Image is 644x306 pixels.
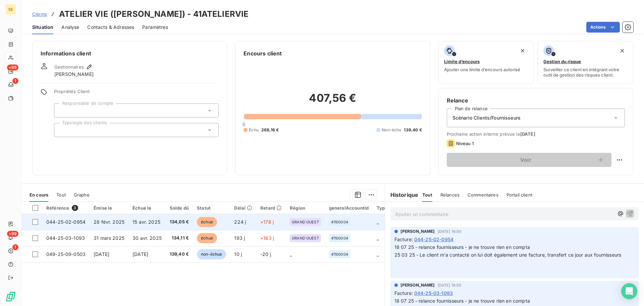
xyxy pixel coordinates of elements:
span: 224 j [234,219,246,225]
a: Clients [32,11,47,17]
span: 049-25-09-0503 [46,251,86,257]
span: Gestion du risque [543,59,581,64]
button: Actions [586,22,620,33]
div: Retard [260,205,282,211]
span: 30 avr. 2025 [132,235,162,241]
div: Région [290,205,321,211]
h6: Encours client [244,49,282,57]
span: Commentaires [468,192,498,198]
span: +178 j [260,219,274,225]
span: Non-échu [382,127,401,133]
span: échue [197,233,217,243]
input: Ajouter une valeur [60,127,65,133]
button: Voir [447,153,611,167]
span: 3 [72,205,78,211]
span: Scénario Clients/Fournisseurs [452,115,521,121]
button: Gestion du risqueSurveiller ce client en intégrant votre outil de gestion des risques client. [538,41,633,84]
span: [PERSON_NAME] [400,228,435,234]
span: échue [197,217,217,227]
span: +163 j [260,235,274,241]
span: 10 j [234,251,242,257]
span: 044-25-02-0954 [414,236,453,243]
span: [DATE] 16:50 [438,229,462,233]
span: 044-25-03-1093 [414,290,453,297]
span: 193 j [234,235,245,241]
span: Tout [422,192,432,198]
span: _ [377,235,379,241]
span: Ajouter une limite d’encours autorisé [444,67,520,72]
span: 139,40 € [404,127,422,133]
span: 268,16 € [261,127,279,133]
div: generalAccountId [329,205,369,211]
div: Solde dû [170,205,189,211]
span: Relances [440,192,460,198]
div: Référence [46,205,86,211]
span: Paramètres [142,24,168,31]
span: Contacts & Adresses [87,24,134,31]
span: _ [377,219,379,225]
span: 41100004 [331,252,348,256]
input: Ajouter une valeur [60,107,65,114]
span: 41100004 [331,236,348,240]
span: Voir [455,157,597,163]
div: Types de contentieux [377,205,424,211]
span: [PERSON_NAME] [400,282,435,288]
span: 044-25-03-1093 [46,235,85,241]
span: [DATE] 16:50 [438,283,462,287]
span: +99 [7,64,18,71]
span: 134,11 € [170,235,189,242]
span: 1 [12,244,18,250]
h3: ATELIER VIE ([PERSON_NAME]) - 41ATELIERVIE [59,8,249,20]
button: Limite d’encoursAjouter une limite d’encours autorisé [438,41,534,84]
span: Portail client [506,192,532,198]
span: Gestionnaires [54,64,84,70]
span: non-échue [197,249,226,259]
span: En cours [30,192,48,198]
span: 15 avr. 2025 [132,219,160,225]
div: Émise le [94,205,124,211]
span: Niveau 1 [456,141,474,146]
span: Facture : [394,236,413,243]
h6: Informations client [41,49,219,57]
span: Prochaine action interne prévue le [447,131,625,137]
div: Échue le [132,205,162,211]
div: Statut [197,205,226,211]
span: Propriétés Client [54,89,219,98]
span: 28 févr. 2025 [94,219,124,225]
span: Analyse [61,24,79,31]
span: 41100004 [331,220,348,224]
span: Tout [56,192,66,198]
span: _ [290,251,292,257]
span: 134,05 € [170,219,189,225]
span: 139,40 € [170,251,189,258]
span: [DATE] [132,251,148,257]
h6: Historique [385,191,419,199]
span: Facture : [394,290,413,297]
span: [DATE] [520,131,535,137]
span: Surveiller ce client en intégrant votre outil de gestion des risques client. [543,67,628,78]
span: [DATE] [94,251,109,257]
span: GRAND OUEST [292,220,319,224]
div: Délai [234,205,252,211]
span: 044-25-02-0954 [46,219,86,225]
span: [PERSON_NAME] [54,71,94,78]
h2: 407,56 € [244,91,422,112]
span: 31 mars 2025 [94,235,124,241]
span: 1 [12,78,18,84]
span: +99 [7,231,18,237]
span: _ [377,251,379,257]
span: 0 [243,122,245,127]
span: Graphe [74,192,90,198]
div: SE [5,4,16,15]
span: Échu [249,127,259,133]
span: Clients [32,11,47,17]
h6: Relance [447,96,625,104]
img: Logo LeanPay [5,291,16,302]
span: Limite d’encours [444,59,480,64]
div: Open Intercom Messenger [621,283,637,299]
span: -20 j [260,251,271,257]
span: Situation [32,24,53,31]
span: GRAND OUEST [292,236,319,240]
